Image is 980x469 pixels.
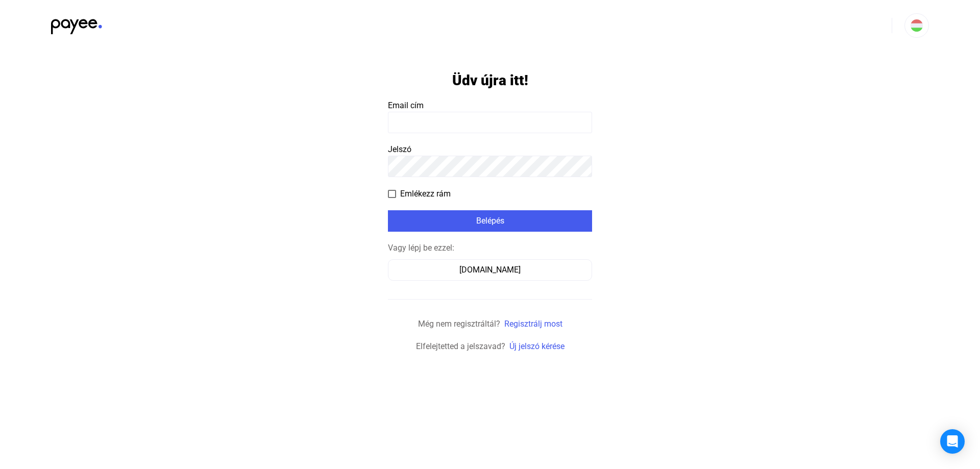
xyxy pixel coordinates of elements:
button: Belépés [388,210,592,232]
div: [DOMAIN_NAME] [391,264,589,276]
span: Email cím [388,101,424,110]
span: Elfelejtetted a jelszavad? [416,341,505,351]
div: Belépés [391,215,589,227]
span: Még nem regisztráltál? [418,319,500,329]
div: Open Intercom Messenger [940,429,965,454]
button: HU [904,13,929,38]
div: Vagy lépj be ezzel: [388,242,592,254]
img: HU [911,19,923,32]
a: [DOMAIN_NAME] [388,265,592,275]
button: [DOMAIN_NAME] [388,259,592,281]
span: Emlékezz rám [400,188,451,200]
h1: Üdv újra itt! [452,71,528,89]
img: black-payee-blue-dot.svg [51,13,102,34]
a: Új jelszó kérése [509,341,565,351]
a: Regisztrálj most [504,319,562,329]
span: Jelszó [388,144,411,154]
